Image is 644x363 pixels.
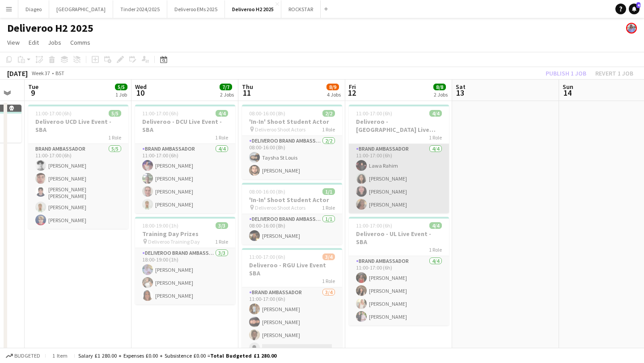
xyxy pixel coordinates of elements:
[456,83,466,91] span: Sat
[109,110,121,117] span: 5/5
[148,238,200,245] span: Deliveroo Training Day
[7,38,20,46] span: View
[49,0,113,18] button: [GEOGRAPHIC_DATA]
[255,126,305,133] span: Deliveroo Shoot Actors
[215,238,228,245] span: 1 Role
[356,110,392,117] span: 11:00-17:00 (6h)
[108,134,121,141] span: 1 Role
[135,83,147,91] span: Wed
[322,126,335,133] span: 1 Role
[78,352,276,359] div: Salary £1 280.00 + Expenses £0.00 + Subsistence £0.00 =
[215,134,228,141] span: 1 Role
[356,222,392,229] span: 11:00-17:00 (6h)
[429,246,442,253] span: 1 Role
[349,256,449,325] app-card-role: Brand Ambassador4/411:00-17:00 (6h)[PERSON_NAME][PERSON_NAME][PERSON_NAME][PERSON_NAME]
[322,188,335,195] span: 1/1
[454,88,466,98] span: 13
[135,118,235,134] h3: Deliveroo - DCU Live Event - SBA
[242,248,342,357] app-job-card: 11:00-17:00 (6h)3/4Deliveroo - RGU Live Event SBA1 RoleBrand Ambassador3/411:00-17:00 (6h)[PERSON...
[25,37,42,48] a: Edit
[249,110,285,117] span: 08:00-16:00 (8h)
[35,110,72,117] span: 11:00-17:00 (6h)
[28,83,38,91] span: Tue
[29,38,39,46] span: Edit
[220,84,232,90] span: 7/7
[349,118,449,134] h3: Deliveroo - [GEOGRAPHIC_DATA] Live Event SBA
[629,4,640,14] a: 4
[242,287,342,357] app-card-role: Brand Ambassador3/411:00-17:00 (6h)[PERSON_NAME][PERSON_NAME][PERSON_NAME]
[242,118,342,126] h3: 'In-In' Shoot Student Actor
[347,88,356,98] span: 12
[349,230,449,246] h3: Deliveroo - UL Live Event - SBA
[429,110,442,117] span: 4/4
[49,352,71,359] span: 1 item
[429,134,442,141] span: 1 Role
[18,0,49,18] button: Diageo
[115,91,127,98] div: 1 Job
[327,91,341,98] div: 4 Jobs
[249,188,285,195] span: 08:00-16:00 (8h)
[44,37,65,48] a: Jobs
[14,353,40,359] span: Budgeted
[135,230,235,238] h3: Training Day Prizes
[142,110,178,117] span: 11:00-17:00 (6h)
[67,37,94,48] a: Comms
[561,88,573,98] span: 14
[434,91,448,98] div: 2 Jobs
[249,253,285,260] span: 11:00-17:00 (6h)
[115,84,127,90] span: 5/5
[216,110,228,117] span: 4/4
[322,253,335,260] span: 3/4
[255,204,305,211] span: Deliveroo Shoot Actors
[242,105,342,179] app-job-card: 08:00-16:00 (8h)2/2'In-In' Shoot Student Actor Deliveroo Shoot Actors1 RoleDeliveroo Brand Ambass...
[242,183,342,245] app-job-card: 08:00-16:00 (8h)1/1'In-In' Shoot Student Actor Deliveroo Shoot Actors1 RoleDeliveroo Brand Ambass...
[48,38,61,46] span: Jobs
[28,118,128,134] h3: Deliveroo UCD Live Event - SBA
[433,84,446,90] span: 8/8
[27,88,38,98] span: 9
[135,144,235,213] app-card-role: Brand Ambassador4/411:00-17:00 (6h)[PERSON_NAME][PERSON_NAME][PERSON_NAME][PERSON_NAME]
[134,88,147,98] span: 10
[70,38,90,46] span: Comms
[326,84,339,90] span: 8/9
[322,278,335,284] span: 1 Role
[242,83,253,91] span: Thu
[626,23,637,34] app-user-avatar: Lucy Hillier
[7,21,93,35] h1: Deliveroo H2 2025
[7,69,28,78] div: [DATE]
[349,144,449,213] app-card-role: Brand Ambassador4/411:00-17:00 (6h)Lawa Rahim[PERSON_NAME][PERSON_NAME][PERSON_NAME]
[210,352,276,359] span: Total Budgeted £1 280.00
[242,136,342,179] app-card-role: Deliveroo Brand Ambassador2/208:00-16:00 (8h)Taysha St Louis[PERSON_NAME]
[322,204,335,211] span: 1 Role
[55,70,64,76] div: BST
[429,222,442,229] span: 4/4
[349,83,356,91] span: Fri
[28,144,128,229] app-card-role: Brand Ambassador5/511:00-17:00 (6h)[PERSON_NAME][PERSON_NAME][PERSON_NAME] [PERSON_NAME][PERSON_N...
[242,196,342,204] h3: 'In-In' Shoot Student Actor
[135,248,235,304] app-card-role: Deliveroo Brand Ambassador3/318:00-19:00 (1h)[PERSON_NAME][PERSON_NAME][PERSON_NAME]
[135,217,235,304] div: 18:00-19:00 (1h)3/3Training Day Prizes Deliveroo Training Day1 RoleDeliveroo Brand Ambassador3/31...
[135,105,235,213] app-job-card: 11:00-17:00 (6h)4/4Deliveroo - DCU Live Event - SBA1 RoleBrand Ambassador4/411:00-17:00 (6h)[PERS...
[142,222,178,229] span: 18:00-19:00 (1h)
[242,214,342,245] app-card-role: Deliveroo Brand Ambassador1/108:00-16:00 (8h)[PERSON_NAME]
[241,88,253,98] span: 11
[349,105,449,213] app-job-card: 11:00-17:00 (6h)4/4Deliveroo - [GEOGRAPHIC_DATA] Live Event SBA1 RoleBrand Ambassador4/411:00-17:...
[349,217,449,325] app-job-card: 11:00-17:00 (6h)4/4Deliveroo - UL Live Event - SBA1 RoleBrand Ambassador4/411:00-17:00 (6h)[PERSO...
[4,351,42,361] button: Budgeted
[322,110,335,117] span: 2/2
[216,222,228,229] span: 3/3
[167,0,225,18] button: Deliveroo EMs 2025
[113,0,167,18] button: Tinder 2024/2025
[220,91,234,98] div: 2 Jobs
[30,70,52,76] span: Week 37
[242,261,342,277] h3: Deliveroo - RGU Live Event SBA
[281,0,321,18] button: ROCKSTAR
[4,37,23,48] a: View
[28,105,128,229] div: 11:00-17:00 (6h)5/5Deliveroo UCD Live Event - SBA1 RoleBrand Ambassador5/511:00-17:00 (6h)[PERSON...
